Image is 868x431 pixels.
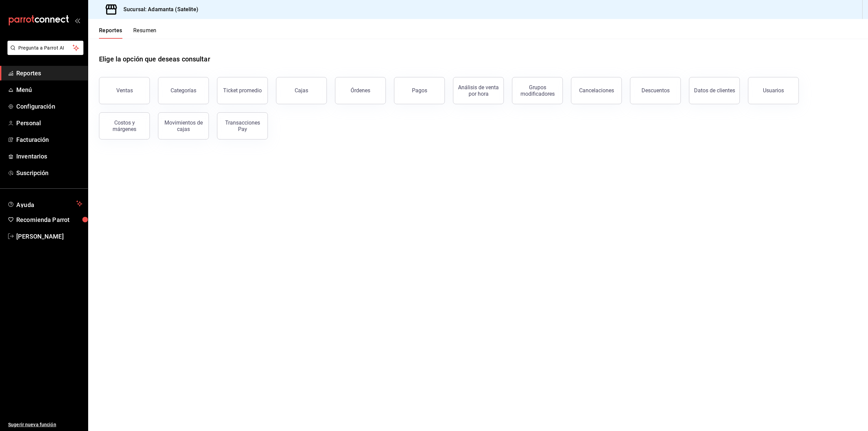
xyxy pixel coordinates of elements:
[516,84,558,97] div: Grupos modificadores
[99,54,210,64] h1: Elige la opción que deseas consultar
[295,87,308,94] div: Cajas
[99,112,150,139] button: Costos y márgenes
[223,87,262,94] div: Ticket promedio
[133,27,157,39] button: Resumen
[630,77,681,104] button: Descuentos
[16,152,82,161] span: Inventarios
[118,5,198,14] h3: Sucursal: Adamanta (Satelite)
[18,44,73,52] span: Pregunta a Parrot AI
[116,87,133,94] div: Ventas
[512,77,563,104] button: Grupos modificadores
[453,77,504,104] button: Análisis de venta por hora
[8,421,82,428] span: Sugerir nueva función
[16,215,82,224] span: Recomienda Parrot
[748,77,799,104] button: Usuarios
[99,27,157,39] div: navigation tabs
[99,77,150,104] button: Ventas
[351,87,370,94] div: Órdenes
[7,41,83,55] button: Pregunta a Parrot AI
[217,112,268,139] button: Transacciones Pay
[571,77,622,104] button: Cancelaciones
[103,119,145,132] div: Costos y márgenes
[16,135,82,144] span: Facturación
[158,112,209,139] button: Movimientos de cajas
[16,102,82,111] span: Configuración
[457,84,499,97] div: Análisis de venta por hora
[412,87,427,94] div: Pagos
[335,77,386,104] button: Órdenes
[16,232,82,241] span: [PERSON_NAME]
[276,77,327,104] button: Cajas
[689,77,740,104] button: Datos de clientes
[162,119,204,132] div: Movimientos de cajas
[217,77,268,104] button: Ticket promedio
[394,77,445,104] button: Pagos
[171,87,196,94] div: Categorías
[694,87,735,94] div: Datos de clientes
[642,87,670,94] div: Descuentos
[221,119,263,132] div: Transacciones Pay
[16,85,82,94] span: Menú
[16,200,74,208] span: Ayuda
[16,168,82,177] span: Suscripción
[763,87,784,94] div: Usuarios
[579,87,614,94] div: Cancelaciones
[16,69,82,78] span: Reportes
[16,118,82,128] span: Personal
[158,77,209,104] button: Categorías
[75,18,80,23] button: open_drawer_menu
[5,49,83,56] a: Pregunta a Parrot AI
[99,27,122,39] button: Reportes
